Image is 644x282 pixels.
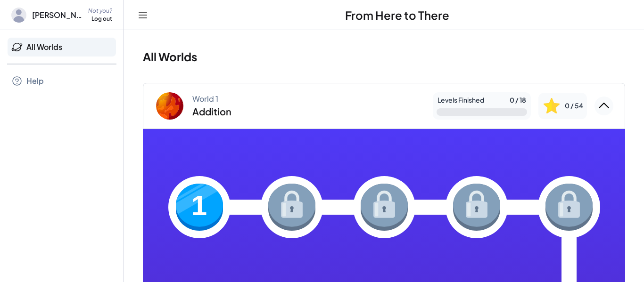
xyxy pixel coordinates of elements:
[510,96,526,105] div: 0 / 18
[151,87,189,125] img: world_1-Dr-aa4MT.svg
[192,105,231,118] div: Addition
[594,97,613,115] button: Collapse World 1
[91,15,112,23] div: Log out
[26,41,62,53] div: All Worlds
[143,45,625,68] h2: All Worlds
[192,94,218,104] div: World 1
[542,97,561,115] img: svg%3e
[545,184,593,231] img: svg%3e
[268,184,315,231] img: svg%3e
[176,184,223,231] img: svg%3e
[565,102,583,110] div: 0 / 54
[438,96,484,105] div: Levels Finished
[345,4,449,26] h1: From Here to There
[453,184,500,231] img: svg%3e
[26,75,44,87] div: Help
[32,9,83,21] span: [PERSON_NAME][DEMOGRAPHIC_DATA]
[88,7,112,15] div: Not you?
[361,184,408,231] img: svg%3e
